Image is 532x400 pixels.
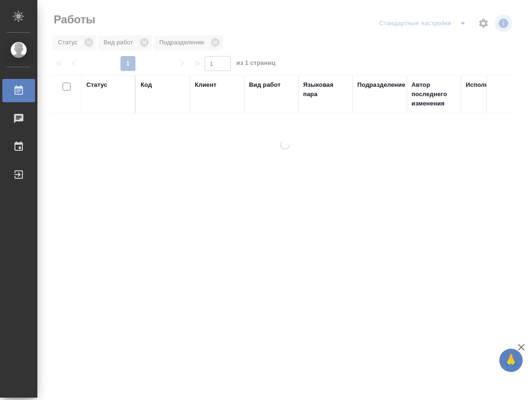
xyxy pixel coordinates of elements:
[249,80,281,90] div: Вид работ
[195,80,216,90] div: Клиент
[303,80,348,99] div: Языковая пара
[411,80,456,108] div: Автор последнего изменения
[503,351,519,370] span: 🙏
[86,80,107,90] div: Статус
[466,80,507,90] div: Исполнитель
[141,80,152,90] div: Код
[499,349,523,372] button: 🙏
[357,80,405,90] div: Подразделение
